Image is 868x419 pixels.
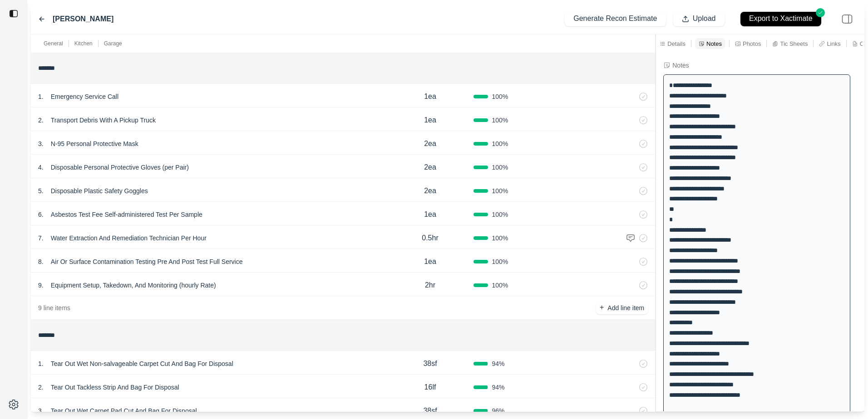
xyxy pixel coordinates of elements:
[492,234,508,243] span: 100 %
[492,116,508,125] span: 100 %
[492,406,504,415] span: 96 %
[38,281,44,290] p: 9 .
[672,61,689,70] div: Notes
[424,91,436,102] p: 1ea
[693,14,716,24] p: Upload
[424,115,436,126] p: 1ea
[47,161,192,174] p: Disposable Personal Protective Gloves (per Pair)
[837,9,857,29] img: right-panel.svg
[47,208,206,221] p: Asbestos Test Fee Self-administered Test Per Sample
[38,210,44,219] p: 6 .
[424,138,436,149] p: 2ea
[596,302,648,314] button: +Add line item
[38,303,70,312] p: 9 line items
[38,92,44,101] p: 1 .
[47,114,159,127] p: Transport Debris With A Pickup Truck
[424,185,436,196] p: 2ea
[47,137,142,150] p: N-95 Personal Protective Mask
[422,233,438,244] p: 0.5hr
[492,92,508,101] span: 100 %
[38,234,44,243] p: 7 .
[673,12,725,26] button: Upload
[573,14,657,24] p: Generate Recon Estimate
[492,281,508,290] span: 100 %
[492,257,508,266] span: 100 %
[47,279,220,292] p: Equipment Setup, Takedown, And Monitoring (hourly Rate)
[47,185,152,197] p: Disposable Plastic Safety Goggles
[74,40,93,47] p: Kitchen
[667,40,686,48] p: Details
[425,280,435,291] p: 2hr
[47,404,201,417] p: Tear Out Wet Carpet Pad Cut And Bag For Disposal
[423,358,437,369] p: 38sf
[38,163,44,172] p: 4 .
[626,234,635,243] img: comment
[38,186,44,195] p: 5 .
[600,302,604,313] p: +
[38,406,44,415] p: 3 .
[9,9,18,18] img: toggle sidebar
[38,257,44,266] p: 8 .
[732,7,830,30] button: Export to Xactimate
[749,14,813,24] p: Export to Xactimate
[706,40,722,48] p: Notes
[607,303,644,312] p: Add line item
[38,116,44,125] p: 2 .
[492,186,508,195] span: 100 %
[743,40,761,48] p: Photos
[424,209,436,220] p: 1ea
[492,359,504,368] span: 94 %
[47,357,237,370] p: Tear Out Wet Non-salvageable Carpet Cut And Bag For Disposal
[47,381,183,394] p: Tear Out Tackless Strip And Bag For Disposal
[47,255,247,268] p: Air Or Surface Contamination Testing Pre And Post Test Full Service
[740,12,821,26] button: Export to Xactimate
[424,162,436,173] p: 2ea
[44,40,63,47] p: General
[565,12,666,26] button: Generate Recon Estimate
[424,382,436,393] p: 16lf
[424,256,436,267] p: 1ea
[47,232,210,244] p: Water Extraction And Remediation Technician Per Hour
[38,383,44,392] p: 2 .
[53,14,113,24] label: [PERSON_NAME]
[492,163,508,172] span: 100 %
[104,40,122,47] p: Garage
[423,405,437,416] p: 38sf
[38,139,44,148] p: 3 .
[38,359,44,368] p: 1 .
[827,40,840,48] p: Links
[492,210,508,219] span: 100 %
[47,90,122,103] p: Emergency Service Call
[492,383,504,392] span: 94 %
[492,139,508,148] span: 100 %
[780,40,808,48] p: Tic Sheets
